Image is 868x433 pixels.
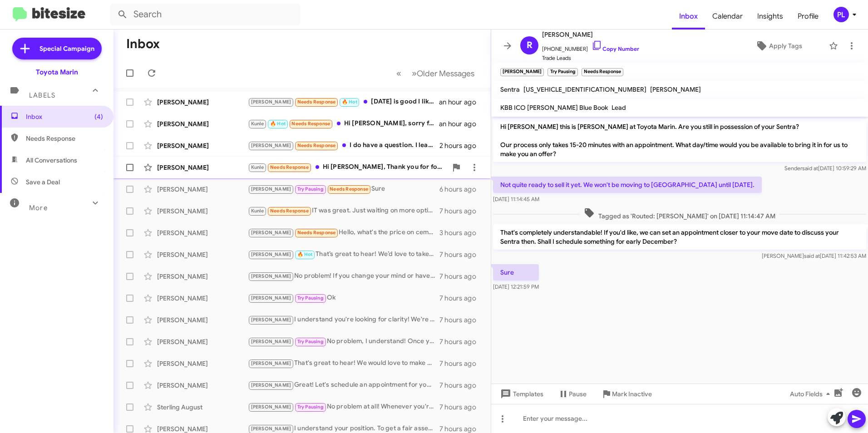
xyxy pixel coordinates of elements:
[26,134,103,143] span: Needs Response
[297,143,336,148] span: Needs Response
[396,68,401,79] span: «
[251,143,291,148] span: [PERSON_NAME]
[762,252,866,259] span: [PERSON_NAME] [DATE] 11:42:53 AM
[26,156,77,165] span: All Conversations
[833,7,849,22] div: PL
[297,295,324,301] span: Try Pausing
[500,85,520,93] span: Sentra
[790,386,833,402] span: Auto Fields
[248,249,439,260] div: That’s great to hear! We’d love to take a look at your Ls and make you an offer. When can you com...
[582,68,623,76] small: Needs Response
[270,121,286,127] span: 🔥 Hot
[26,112,103,121] span: Inbox
[612,103,626,112] span: Lead
[542,54,639,63] span: Trade Leads
[157,185,248,194] div: [PERSON_NAME]
[439,359,483,368] div: 7 hours ago
[248,336,439,347] div: No problem, I understand! Once your new car arrives, reach out to schedule an appointment to disc...
[439,185,483,194] div: 6 hours ago
[248,293,439,303] div: Ok
[330,186,368,192] span: Needs Response
[12,38,102,59] a: Special Campaign
[297,251,313,257] span: 🔥 Hot
[790,3,826,30] a: Profile
[29,204,48,212] span: More
[439,337,483,346] div: 7 hours ago
[251,230,291,236] span: [PERSON_NAME]
[439,250,483,259] div: 7 hours ago
[342,99,357,105] span: 🔥 Hot
[251,99,291,105] span: [PERSON_NAME]
[291,121,330,127] span: Needs Response
[612,386,652,402] span: Mark Inactive
[406,64,480,83] button: Next
[804,252,820,259] span: said at
[439,381,483,390] div: 7 hours ago
[157,141,248,150] div: [PERSON_NAME]
[439,207,483,216] div: 7 hours ago
[297,339,324,344] span: Try Pausing
[498,386,543,402] span: Templates
[248,227,439,238] div: Hello, what's the price on cement XSE highlander
[439,119,483,128] div: an hour ago
[551,386,594,402] button: Pause
[157,163,248,172] div: [PERSON_NAME]
[251,121,264,127] span: Kunle
[270,164,309,170] span: Needs Response
[417,69,474,79] span: Older Messages
[750,3,790,30] a: Insights
[157,272,248,281] div: [PERSON_NAME]
[157,98,248,107] div: [PERSON_NAME]
[439,272,483,281] div: 7 hours ago
[251,426,291,432] span: [PERSON_NAME]
[248,271,439,281] div: No problem! If you change your mind or have any questions about your Tacoma Double Cab, feel free...
[412,68,417,79] span: »
[110,4,301,25] input: Search
[251,404,291,410] span: [PERSON_NAME]
[248,358,439,369] div: That's great to hear! We would love to make you an offer on your Outback. When would be a good ti...
[493,224,866,250] p: That's completely understandable! If you'd like, we can set an appointment closer to your move da...
[248,162,447,172] div: Hi [PERSON_NAME], Thank you for following up. I received the quote from your sales team and appre...
[251,251,291,257] span: [PERSON_NAME]
[784,165,866,172] span: Sender [DATE] 10:59:29 AM
[126,37,160,51] h1: Inbox
[251,317,291,323] span: [PERSON_NAME]
[491,386,551,402] button: Templates
[523,85,646,93] span: [US_VEHICLE_IDENTIFICATION_NUMBER]
[248,206,439,216] div: IT was great. Just waiting on more options!
[157,228,248,237] div: [PERSON_NAME]
[251,339,291,344] span: [PERSON_NAME]
[439,98,483,107] div: an hour ago
[705,3,750,30] span: Calendar
[826,7,858,22] button: PL
[157,207,248,216] div: [PERSON_NAME]
[270,208,309,214] span: Needs Response
[527,38,533,53] span: R
[248,184,439,194] div: Sure
[297,186,324,192] span: Try Pausing
[391,64,480,83] nav: Page navigation example
[672,3,705,30] a: Inbox
[493,177,762,193] p: Not quite ready to sell it yet. We won't be moving to [GEOGRAPHIC_DATA] until [DATE].
[439,141,483,150] div: 2 hours ago
[500,68,544,76] small: [PERSON_NAME]
[157,381,248,390] div: [PERSON_NAME]
[650,85,701,93] span: [PERSON_NAME]
[157,403,248,412] div: Sterling August
[493,283,539,290] span: [DATE] 12:21:59 PM
[732,38,824,54] button: Apply Tags
[297,404,324,410] span: Try Pausing
[391,64,407,83] button: Previous
[542,40,639,54] span: [PHONE_NUMBER]
[248,97,439,107] div: [DATE] is good I like 10am
[248,402,439,412] div: No problem at all! Whenever you're ready to discuss selling your 1500 Crew Cab, feel free to reac...
[251,382,291,388] span: [PERSON_NAME]
[439,294,483,303] div: 7 hours ago
[248,315,439,325] div: I understand you're looking for clarity! We're interested in buying your Impreza. Would you like ...
[248,380,439,390] div: Great! Let's schedule an appointment for you to bring in your Model S. What day and time works be...
[297,99,336,105] span: Needs Response
[439,403,483,412] div: 7 hours ago
[439,315,483,325] div: 7 hours ago
[157,250,248,259] div: [PERSON_NAME]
